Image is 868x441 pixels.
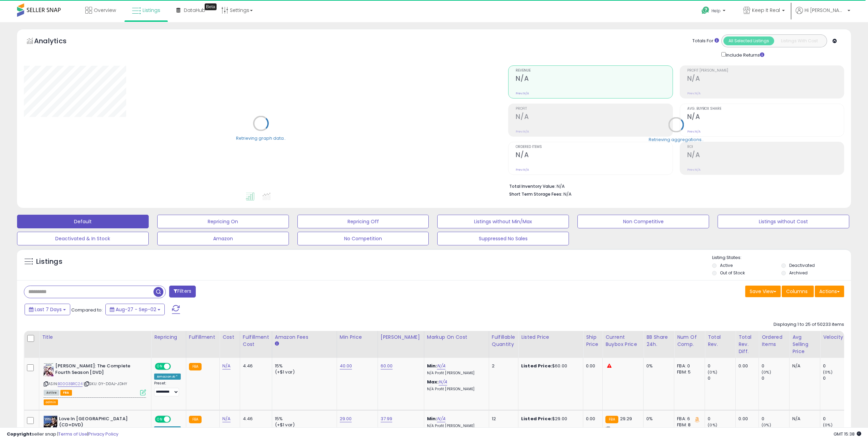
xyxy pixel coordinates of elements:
label: Out of Stock [720,270,745,276]
button: Default [17,215,149,228]
div: 0.00 [586,416,597,422]
a: Terms of Use [58,431,87,437]
button: Actions [815,286,844,297]
span: 2025-09-10 15:38 GMT [834,431,861,437]
a: Hi [PERSON_NAME] [796,7,850,22]
div: 0 [762,375,789,381]
a: 40.00 [340,363,352,369]
b: Min: [427,363,437,369]
div: 0.00 [586,363,597,369]
div: [PERSON_NAME] [381,334,421,341]
span: FBA [60,390,72,396]
div: FBA: 0 [677,363,700,369]
div: 0 [762,416,789,422]
span: Keep It Real [752,7,780,14]
img: 51pK1pAY4ML._SL40_.jpg [44,363,54,377]
button: Repricing Off [297,215,429,228]
small: (0%) [762,422,771,428]
div: Fulfillable Quantity [492,334,515,348]
span: Last 7 Days [35,306,62,313]
label: Active [720,262,733,268]
div: 0 [762,363,789,369]
div: Ship Price [586,334,600,348]
button: admin [44,399,58,405]
small: (0%) [762,369,771,375]
span: ON [156,364,164,369]
th: The percentage added to the cost of goods (COGS) that forms the calculator for Min & Max prices. [424,331,489,358]
div: seller snap | | [7,431,118,438]
div: 15% [275,363,332,369]
div: Markup on Cost [427,334,486,341]
label: Deactivated [789,262,815,268]
div: Cost [222,334,237,341]
label: Archived [789,270,808,276]
p: N/A Profit [PERSON_NAME] [427,371,484,376]
small: Amazon Fees. [275,341,279,347]
a: Privacy Policy [88,431,118,437]
button: Suppressed No Sales [437,232,569,245]
span: 29.29 [620,415,632,422]
div: Amazon AI * [154,426,181,432]
div: FBM: 8 [677,422,700,428]
span: Aug-27 - Sep-02 [116,306,156,313]
b: Listed Price: [521,363,552,369]
div: Repricing [154,334,183,341]
a: B00G3BRC24 [58,381,83,387]
h5: Listings [36,257,62,267]
b: Min: [427,415,437,422]
div: $60.00 [521,363,578,369]
a: N/A [437,363,445,369]
div: 4.46 [243,363,267,369]
span: Columns [786,288,808,295]
div: 4.46 [243,416,267,422]
small: FBA [605,416,618,423]
button: Repricing On [157,215,289,228]
small: (0%) [823,369,833,375]
div: 0 [708,375,735,381]
button: Listings without Min/Max [437,215,569,228]
div: Fulfillment [189,334,217,341]
div: Amazon AI * [154,374,181,380]
span: Overview [94,7,116,14]
b: [PERSON_NAME]: The Complete Fourth Season [DVD] [55,363,138,377]
div: 0% [646,416,669,422]
img: 518CHiAyFUL._SL40_.jpg [44,416,57,429]
i: Get Help [701,6,710,15]
button: Last 7 Days [25,304,70,315]
span: ON [156,416,164,422]
button: Amazon [157,232,289,245]
div: Amazon Fees [275,334,334,341]
div: 0.00 [738,363,753,369]
span: All listings currently available for purchase on Amazon [44,390,59,396]
div: 0% [646,363,669,369]
div: BB Share 24h. [646,334,671,348]
div: 0 [708,363,735,369]
div: Retrieving graph data.. [236,135,286,141]
a: N/A [437,415,445,422]
div: Title [42,334,148,341]
button: All Selected Listings [723,36,774,45]
span: Help [711,8,721,14]
div: 2 [492,363,513,369]
div: Num of Comp. [677,334,702,348]
span: | SKU: 0Y-D0AJ-JDHY [84,381,127,386]
div: $29.00 [521,416,578,422]
div: Tooltip anchor [205,3,217,10]
button: Listings With Cost [774,36,825,45]
small: (0%) [708,369,717,375]
div: ASIN: [44,363,146,395]
a: 60.00 [381,363,393,369]
small: FBA [189,363,202,370]
div: Fulfillment Cost [243,334,269,348]
div: Retrieving aggregations.. [649,136,704,142]
strong: Copyright [7,431,32,437]
p: N/A Profit [PERSON_NAME] [427,424,484,428]
div: (+$1 var) [275,369,332,375]
p: N/A Profit [PERSON_NAME] [427,387,484,392]
a: N/A [439,379,447,385]
button: Filters [169,286,196,298]
button: Aug-27 - Sep-02 [105,304,165,315]
div: Displaying 1 to 25 of 50233 items [774,321,844,328]
a: N/A [222,415,231,422]
b: Listed Price: [521,415,552,422]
